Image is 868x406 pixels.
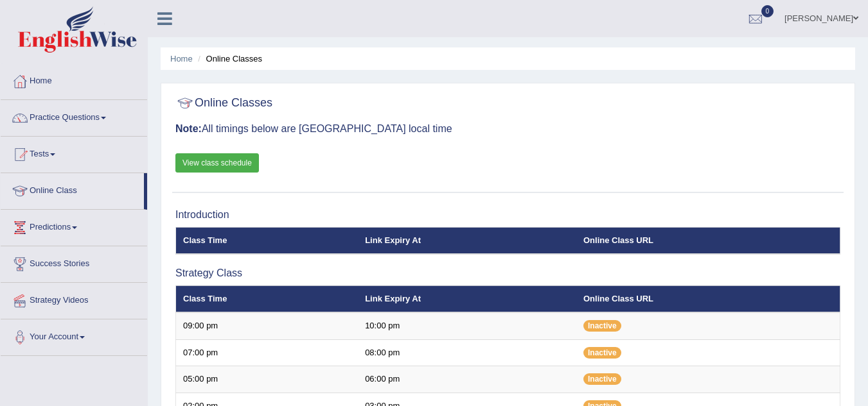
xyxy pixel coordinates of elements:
h3: Introduction [175,209,840,221]
td: 07:00 pm [176,339,359,366]
th: Class Time [176,285,359,312]
th: Link Expiry At [358,227,576,254]
li: Online Classes [195,53,262,65]
span: 0 [761,5,774,17]
span: Inactive [583,347,621,359]
a: Home [1,63,147,96]
a: Your Account [1,319,147,351]
th: Online Class URL [576,227,840,254]
a: Online Class [1,173,144,205]
a: Strategy Videos [1,283,147,315]
h3: Strategy Class [175,267,840,279]
a: Tests [1,137,147,169]
span: Inactive [583,373,621,385]
span: Inactive [583,320,621,332]
h2: Online Classes [175,94,272,113]
td: 10:00 pm [358,312,576,339]
th: Link Expiry At [358,285,576,312]
td: 09:00 pm [176,312,359,339]
td: 08:00 pm [358,339,576,366]
a: Practice Questions [1,100,147,132]
a: View class schedule [175,153,259,173]
th: Class Time [176,227,359,254]
td: 06:00 pm [358,366,576,393]
th: Online Class URL [576,285,840,312]
h3: All timings below are [GEOGRAPHIC_DATA] local time [175,123,840,135]
a: Success Stories [1,246,147,278]
td: 05:00 pm [176,366,359,393]
a: Home [170,54,193,63]
b: Note: [175,123,202,134]
a: Predictions [1,210,147,242]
